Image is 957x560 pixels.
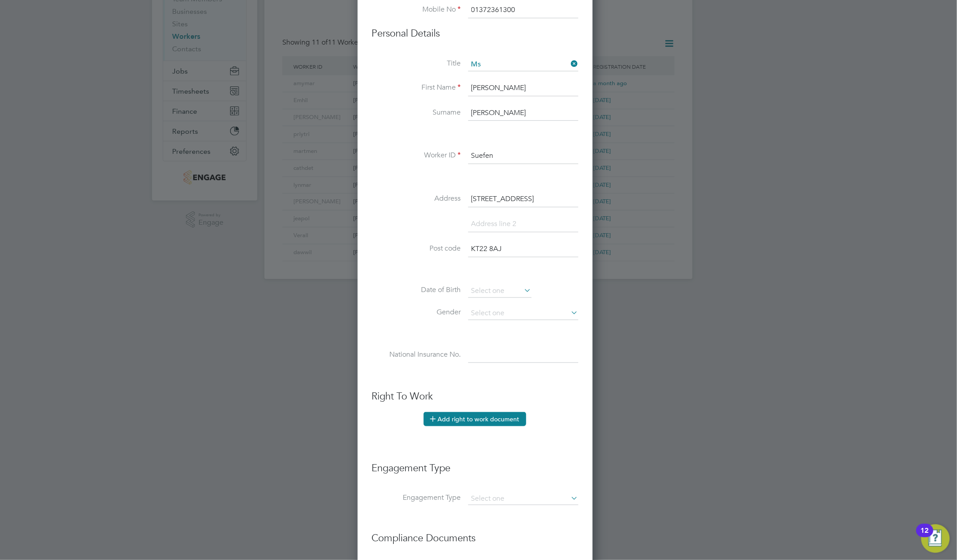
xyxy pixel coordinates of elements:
[921,524,950,553] button: Open Resource Center, 12 new notifications
[372,83,461,92] label: First Name
[372,194,461,203] label: Address
[372,151,461,160] label: Worker ID
[372,27,578,40] h3: Personal Details
[468,191,578,207] input: Address line 1
[424,412,526,426] button: Add right to work document
[468,58,578,71] input: Select one
[372,390,578,403] h3: Right To Work
[372,453,578,475] h3: Engagement Type
[372,493,461,502] label: Engagement Type
[921,531,929,542] div: 12
[372,59,461,68] label: Title
[372,285,461,295] label: Date of Birth
[468,216,578,232] input: Address line 2
[372,523,578,545] h3: Compliance Documents
[372,308,461,317] label: Gender
[372,5,461,14] label: Mobile No
[372,350,461,359] label: National Insurance No.
[372,108,461,117] label: Surname
[372,244,461,253] label: Post code
[468,493,578,505] input: Select one
[468,307,578,320] input: Select one
[468,284,532,298] input: Select one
